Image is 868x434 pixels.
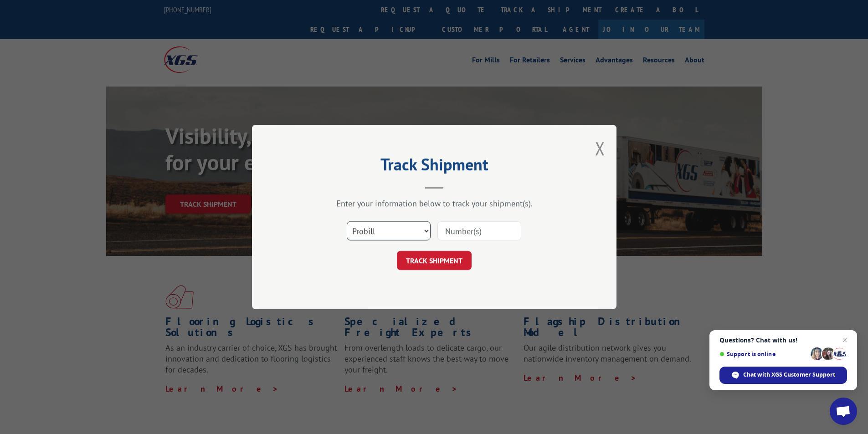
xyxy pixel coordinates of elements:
div: Open chat [830,398,857,425]
div: Chat with XGS Customer Support [719,367,847,384]
span: Chat with XGS Customer Support [743,371,835,379]
input: Number(s) [437,221,521,240]
button: TRACK SHIPMENT [397,251,472,270]
div: Enter your information below to track your shipment(s). [298,198,571,209]
button: Close modal [595,136,605,160]
span: Support is online [719,351,807,357]
span: Questions? Chat with us! [719,337,847,344]
h2: Track Shipment [298,158,571,175]
span: Close chat [839,335,850,346]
